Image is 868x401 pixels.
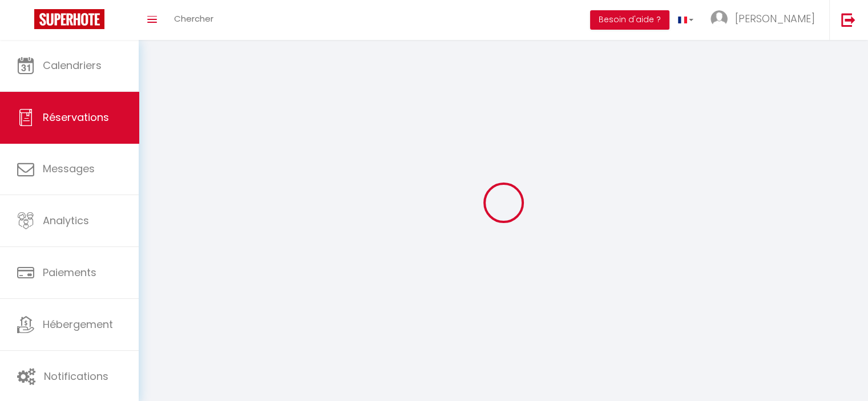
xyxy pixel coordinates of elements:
span: Calendriers [43,58,102,72]
button: Besoin d'aide ? [590,10,669,30]
span: Paiements [43,265,96,280]
span: Chercher [174,13,213,25]
span: [PERSON_NAME] [735,11,815,26]
span: Réservations [43,110,109,124]
button: Ouvrir le widget de chat LiveChat [9,5,43,39]
span: Notifications [44,369,108,383]
span: Hébergement [43,317,113,331]
img: Super Booking [34,9,104,29]
span: Messages [43,161,95,176]
img: logout [841,13,855,27]
img: ... [710,10,728,27]
span: Analytics [43,213,89,228]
